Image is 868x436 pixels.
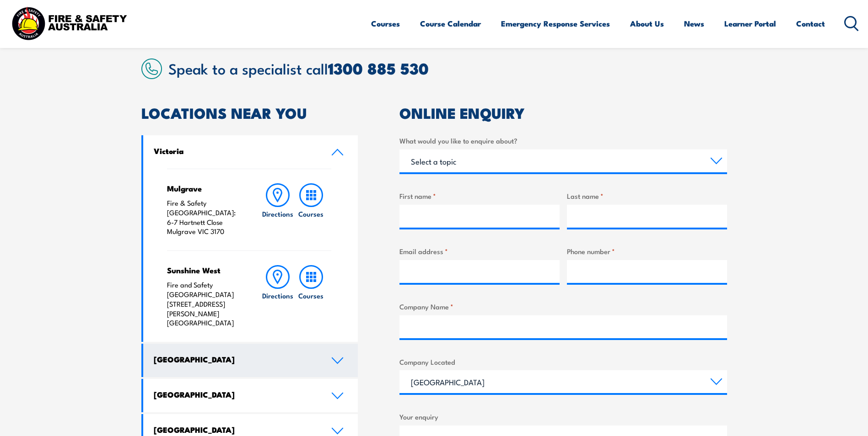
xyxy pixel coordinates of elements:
[371,11,400,36] a: Courses
[567,191,727,201] label: Last name
[399,301,727,312] label: Company Name
[167,198,243,236] p: Fire & Safety [GEOGRAPHIC_DATA]: 6-7 Hartnett Close Mulgrave VIC 3170
[154,146,318,156] h4: Victoria
[298,209,323,218] h6: Courses
[143,344,358,377] a: [GEOGRAPHIC_DATA]
[399,106,727,119] h2: ONLINE ENQUIRY
[154,425,318,435] h4: [GEOGRAPHIC_DATA]
[168,60,727,76] h2: Speak to a specialist call
[262,291,293,300] h6: Directions
[167,183,243,193] h4: Mulgrave
[167,280,243,328] p: Fire and Safety [GEOGRAPHIC_DATA] [STREET_ADDRESS][PERSON_NAME] [GEOGRAPHIC_DATA]
[501,11,610,36] a: Emergency Response Services
[420,11,481,36] a: Course Calendar
[796,11,825,36] a: Contact
[298,291,323,300] h6: Courses
[295,265,328,328] a: Courses
[154,389,318,399] h4: [GEOGRAPHIC_DATA]
[399,411,727,422] label: Your enquiry
[724,11,776,36] a: Learner Portal
[399,246,560,256] label: Email address
[143,135,358,169] a: Victoria
[399,356,727,367] label: Company Located
[630,11,664,36] a: About Us
[261,183,294,236] a: Directions
[262,209,293,218] h6: Directions
[684,11,704,36] a: News
[167,265,243,275] h4: Sunshine West
[399,135,727,146] label: What would you like to enquire about?
[261,265,294,328] a: Directions
[295,183,328,236] a: Courses
[567,246,727,256] label: Phone number
[141,106,358,119] h2: LOCATIONS NEAR YOU
[399,191,560,201] label: First name
[143,379,358,412] a: [GEOGRAPHIC_DATA]
[328,56,429,80] a: 1300 885 530
[154,354,318,364] h4: [GEOGRAPHIC_DATA]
